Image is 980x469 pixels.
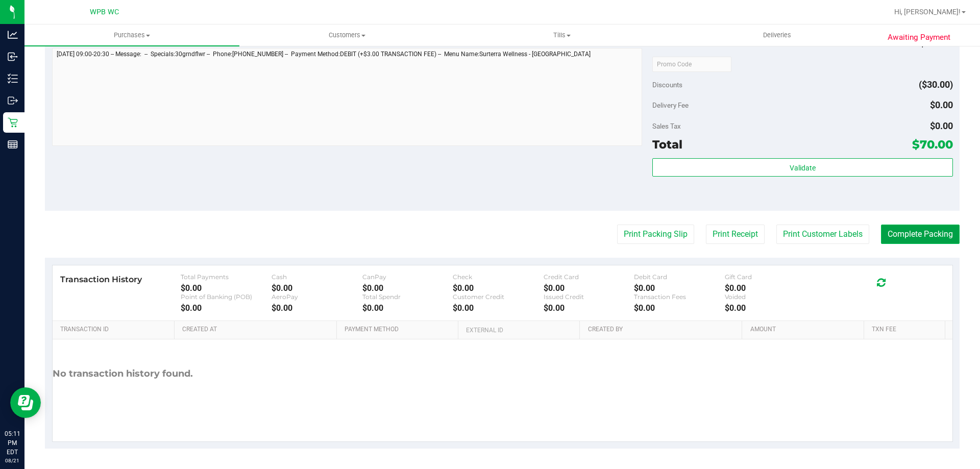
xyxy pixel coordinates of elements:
[930,100,953,110] span: $0.00
[272,273,362,281] div: Cash
[544,293,634,301] div: Issued Credit
[652,122,681,130] span: Sales Tax
[544,303,634,313] div: $0.00
[725,283,816,293] div: $0.00
[8,117,18,128] inline-svg: Retail
[10,387,41,418] iframe: Resource center
[362,283,453,293] div: $0.00
[5,457,20,464] p: 08/21
[24,24,239,46] a: Purchases
[652,39,677,47] span: Subtotal
[790,164,816,172] span: Validate
[8,52,18,62] inline-svg: Inbound
[5,429,20,457] p: 05:11 PM EDT
[181,303,272,313] div: $0.00
[725,303,816,313] div: $0.00
[8,30,18,40] inline-svg: Analytics
[544,273,634,281] div: Credit Card
[181,283,272,293] div: $0.00
[634,283,725,293] div: $0.00
[362,273,453,281] div: CanPay
[60,326,170,334] a: Transaction ID
[345,326,454,334] a: Payment Method
[588,326,738,334] a: Created By
[272,283,362,293] div: $0.00
[8,95,18,106] inline-svg: Outbound
[652,76,682,94] span: Discounts
[652,57,731,72] input: Promo Code
[8,139,18,150] inline-svg: Reports
[881,225,960,244] button: Complete Packing
[362,293,453,301] div: Total Spendr
[652,101,689,109] span: Delivery Fee
[181,293,272,301] div: Point of Banking (POB)
[634,293,725,301] div: Transaction Fees
[920,38,953,48] span: $100.00
[239,24,454,46] a: Customers
[182,326,332,334] a: Created At
[453,283,544,293] div: $0.00
[872,326,941,334] a: Txn Fee
[544,283,634,293] div: $0.00
[652,158,952,177] button: Validate
[53,339,193,408] div: No transaction history found.
[362,303,453,313] div: $0.00
[930,120,953,131] span: $0.00
[272,293,362,301] div: AeroPay
[272,303,362,313] div: $0.00
[458,321,579,339] th: External ID
[750,326,860,334] a: Amount
[455,31,669,40] span: Tills
[670,24,885,46] a: Deliveries
[912,137,953,152] span: $70.00
[8,73,18,84] inline-svg: Inventory
[652,137,682,152] span: Total
[90,8,119,16] span: WPB WC
[888,32,950,43] span: Awaiting Payment
[706,225,765,244] button: Print Receipt
[634,273,725,281] div: Debit Card
[634,303,725,313] div: $0.00
[725,273,816,281] div: Gift Card
[749,31,805,40] span: Deliveries
[725,293,816,301] div: Voided
[240,31,454,40] span: Customers
[181,273,272,281] div: Total Payments
[617,225,694,244] button: Print Packing Slip
[453,293,544,301] div: Customer Credit
[453,303,544,313] div: $0.00
[24,31,239,40] span: Purchases
[919,79,953,90] span: ($30.00)
[454,24,669,46] a: Tills
[894,8,961,16] span: Hi, [PERSON_NAME]!
[453,273,544,281] div: Check
[776,225,869,244] button: Print Customer Labels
